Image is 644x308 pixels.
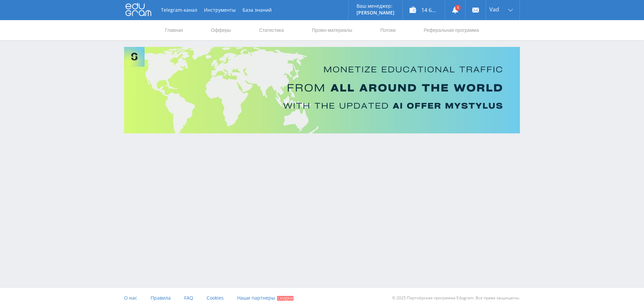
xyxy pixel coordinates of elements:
span: О нас [124,295,137,301]
a: Главная [164,20,183,40]
p: Ваш менеджер: [357,3,394,9]
a: Наши партнеры Скидки [237,288,293,308]
a: Правила [151,288,171,308]
a: Промо-материалы [311,20,353,40]
span: Cookies [207,295,224,301]
span: Vad [489,7,499,12]
span: Наши партнеры [237,295,275,301]
a: Cookies [207,288,224,308]
a: О нас [124,288,137,308]
a: Офферы [210,20,232,40]
span: Правила [151,295,171,301]
span: FAQ [184,295,193,301]
a: Потоки [380,20,396,40]
span: Скидки [277,296,293,301]
a: Статистика [258,20,284,40]
p: [PERSON_NAME] [357,10,394,15]
a: FAQ [184,288,193,308]
a: Реферальная программа [423,20,480,40]
div: © 2025 Партнёрская программа Edugram. Все права защищены. [325,288,520,308]
img: Banner [124,47,520,133]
